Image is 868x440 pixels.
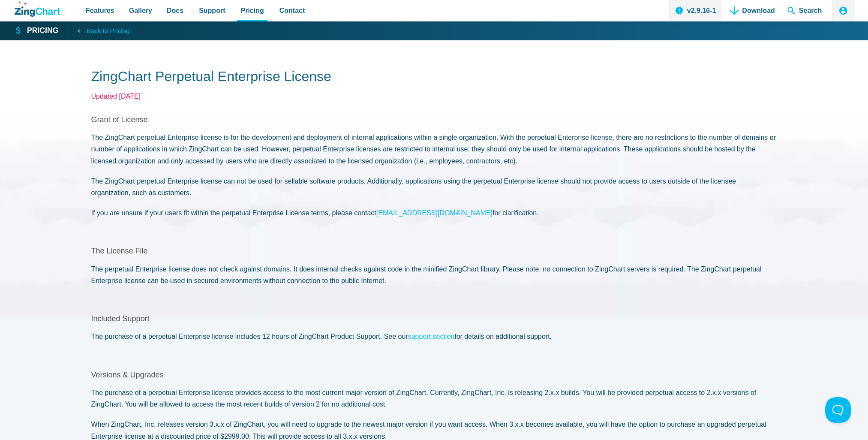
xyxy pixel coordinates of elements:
span: Gallery [129,5,152,16]
p: The ZingChart perpetual Enterprise license is for the development and deployment of internal appl... [91,132,777,167]
span: Back to Pricing [87,25,129,36]
a: Back to Pricing [67,24,129,36]
p: The purchase of a perpetual Enterprise license provides access to the most current major version ... [91,387,777,410]
span: Features [86,5,114,16]
h2: The License File [91,246,777,256]
p: Updated [DATE] [91,90,777,102]
a: [EMAIL_ADDRESS][DOMAIN_NAME] [376,209,493,217]
p: The purchase of a perpetual Enterprise license includes 12 hours of ZingChart Product Support. Se... [91,331,777,342]
span: Support [199,5,225,16]
p: If you are unsure if your users fit within the perpetual Enterprise License terms, please contact... [91,207,777,219]
iframe: Toggle Customer Support [825,397,851,423]
span: Docs [167,5,183,16]
h2: Grant of License [91,115,777,125]
p: The perpetual Enterprise license does not check against domains. It does internal checks against ... [91,263,777,286]
a: support section [408,333,455,340]
a: ZingChart Logo. Click to return to the homepage [15,1,63,17]
span: Contact [279,5,305,16]
strong: Pricing [27,27,58,35]
span: Pricing [240,5,264,16]
h2: Included Support [91,314,777,324]
a: Pricing [15,26,58,36]
p: The ZingChart perpetual Enterprise license can not be used for sellable software products. Additi... [91,175,777,199]
h2: Versions & Upgrades [91,370,777,380]
h1: ZingChart Perpetual Enterprise License [91,68,777,87]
